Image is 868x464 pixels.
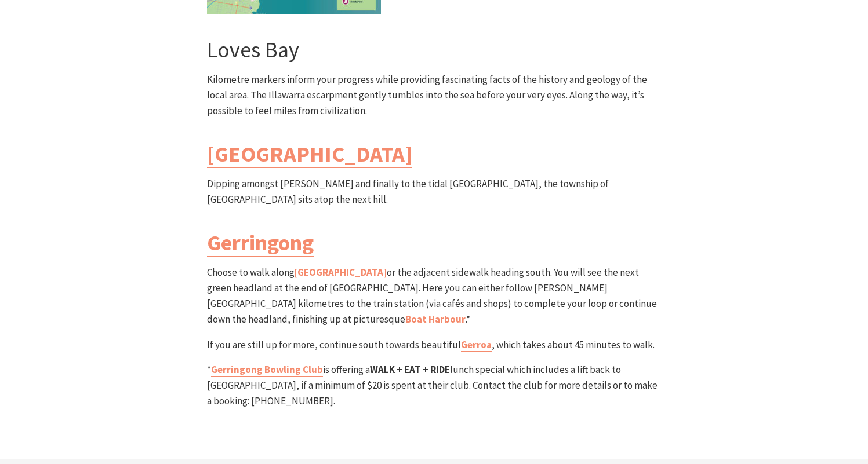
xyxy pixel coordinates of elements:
[370,363,450,376] strong: WALK + EAT + RIDE
[207,362,662,410] p: * is offering a lunch special which includes a lift back to [GEOGRAPHIC_DATA], if a minimum of $2...
[207,140,412,168] a: [GEOGRAPHIC_DATA]
[207,72,662,119] p: Kilometre markers inform your progress while providing fascinating facts of the history and geolo...
[207,229,314,257] a: Gerringong
[207,337,662,353] p: If you are still up for more, continue south towards beautiful , which takes about 45 minutes to ...
[207,36,662,63] h3: Loves Bay
[461,338,492,352] a: Gerroa
[295,266,387,279] a: [GEOGRAPHIC_DATA]
[207,176,662,207] p: Dipping amongst [PERSON_NAME] and finally to the tidal [GEOGRAPHIC_DATA], the township of [GEOGRA...
[405,313,466,326] a: Boat Harbour
[211,363,323,377] a: Gerringong Bowling Club
[207,265,662,328] p: Choose to walk along or the adjacent sidewalk heading south. You will see the next green headland...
